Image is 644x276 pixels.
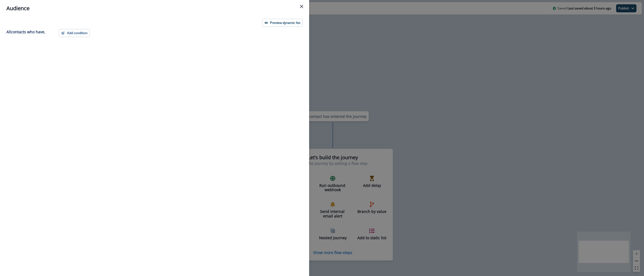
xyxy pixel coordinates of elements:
button: Preview dynamic list [262,19,303,27]
p: All contact s who have, [6,29,45,35]
p: Preview dynamic list [270,21,300,25]
div: Audience [6,4,303,12]
button: Close [297,2,306,11]
button: Add condition [59,29,90,37]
